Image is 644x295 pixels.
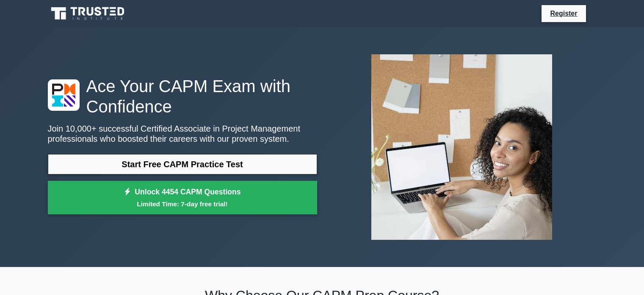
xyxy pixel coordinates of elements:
[48,154,317,174] a: Start Free CAPM Practice Test
[48,76,317,117] h1: Ace Your CAPM Exam with Confidence
[48,124,317,144] p: Join 10,000+ successful Certified Associate in Project Management professionals who boosted their...
[48,181,317,215] a: Unlock 4454 CAPM QuestionsLimited Time: 7-day free trial!
[545,8,582,19] a: Register
[58,199,307,209] small: Limited Time: 7-day free trial!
